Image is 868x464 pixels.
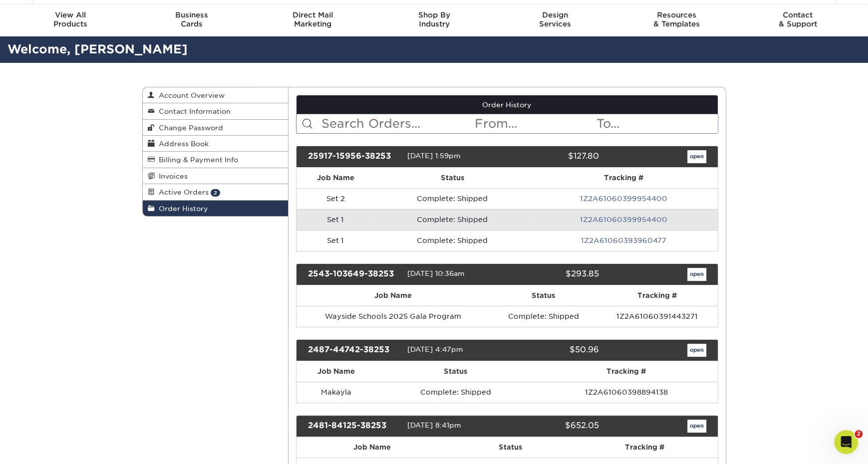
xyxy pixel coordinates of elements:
[252,10,373,19] span: Direct Mail
[373,10,495,28] div: Industry
[490,285,596,306] th: Status
[143,201,289,216] a: Order History
[495,10,616,19] span: Design
[737,4,859,36] a: Contact& Support
[595,114,717,133] input: To...
[572,437,717,458] th: Tracking #
[834,430,858,454] iframe: Intercom live chat
[296,230,374,251] td: Set 1
[448,437,572,458] th: Status
[374,168,530,188] th: Status
[581,236,666,244] a: 1Z2A61060393960477
[155,124,223,132] span: Change Password
[580,195,667,203] a: 1Z2A61060399954400
[300,344,407,357] div: 2487-44742-38253
[143,87,289,103] a: Account Overview
[320,114,474,133] input: Search Orders...
[474,114,595,133] input: From...
[616,4,737,36] a: Resources& Templates
[535,382,718,403] td: 1Z2A61060398894138
[374,230,530,251] td: Complete: Shipped
[374,188,530,209] td: Complete: Shipped
[10,10,131,19] span: View All
[580,216,667,224] a: 1Z2A61060399954400
[143,152,289,168] a: Billing & Payment Info
[155,91,225,99] span: Account Overview
[687,268,706,281] a: open
[300,268,407,281] div: 2543-103649-38253
[143,103,289,119] a: Contact Information
[155,156,238,164] span: Billing & Payment Info
[211,189,220,197] span: 2
[155,188,209,196] span: Active Orders
[616,10,737,19] span: Resources
[296,361,376,382] th: Job Name
[500,420,606,433] div: $652.05
[495,4,616,36] a: DesignServices
[407,152,460,160] span: [DATE] 1:59pm
[737,10,859,19] span: Contact
[535,361,718,382] th: Tracking #
[374,209,530,230] td: Complete: Shipped
[855,430,863,438] span: 2
[500,344,606,357] div: $50.96
[616,10,737,28] div: & Templates
[296,382,376,403] td: Makayla
[530,168,718,188] th: Tracking #
[296,285,490,306] th: Job Name
[500,150,606,163] div: $127.80
[597,285,718,306] th: Tracking #
[376,361,535,382] th: Status
[296,95,718,114] a: Order History
[155,140,209,148] span: Address Book
[373,4,495,36] a: Shop ByIndustry
[500,268,606,281] div: $293.85
[10,10,131,28] div: Products
[373,10,495,19] span: Shop By
[143,120,289,136] a: Change Password
[490,306,596,327] td: Complete: Shipped
[296,437,448,458] th: Job Name
[252,10,373,28] div: Marketing
[131,10,252,19] span: Business
[495,10,616,28] div: Services
[597,306,718,327] td: 1Z2A61060391443271
[407,269,464,277] span: [DATE] 10:36am
[143,136,289,152] a: Address Book
[296,209,374,230] td: Set 1
[143,168,289,184] a: Invoices
[376,382,535,403] td: Complete: Shipped
[407,421,461,429] span: [DATE] 8:41pm
[687,150,706,163] a: open
[296,168,374,188] th: Job Name
[737,10,859,28] div: & Support
[10,4,131,36] a: View AllProducts
[300,150,407,163] div: 25917-15956-38253
[143,184,289,200] a: Active Orders 2
[155,172,188,180] span: Invoices
[252,4,373,36] a: Direct MailMarketing
[687,344,706,357] a: open
[300,420,407,433] div: 2481-84125-38253
[296,306,490,327] td: Wayside Schools 2025 Gala Program
[296,188,374,209] td: Set 2
[155,205,208,213] span: Order History
[131,10,252,28] div: Cards
[407,345,463,353] span: [DATE] 4:47pm
[131,4,252,36] a: BusinessCards
[155,107,231,115] span: Contact Information
[687,420,706,433] a: open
